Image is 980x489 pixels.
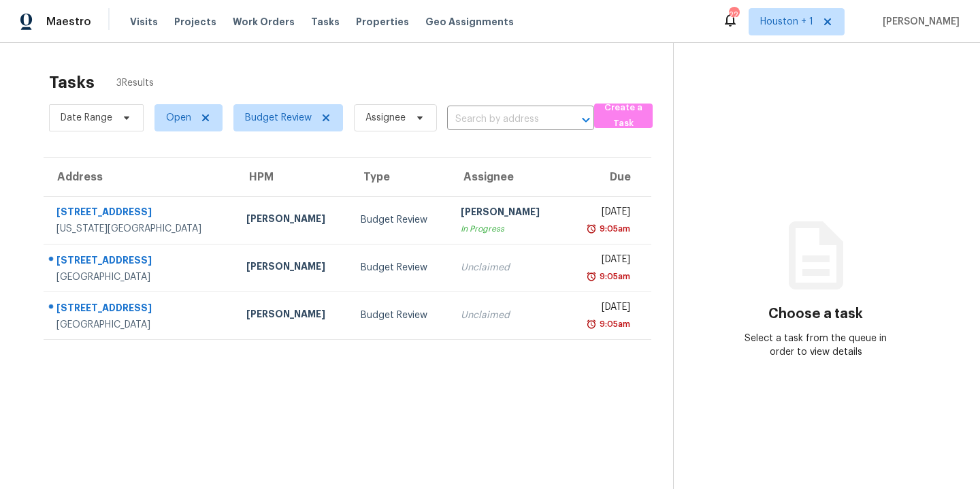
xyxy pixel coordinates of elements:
[56,318,225,332] div: [GEOGRAPHIC_DATA]
[768,307,863,321] h3: Choose a task
[576,205,630,222] div: [DATE]
[576,110,595,129] button: Open
[576,300,630,317] div: [DATE]
[877,15,960,29] span: [PERSON_NAME]
[601,100,646,131] span: Create a Task
[56,253,225,270] div: [STREET_ADDRESS]
[166,111,191,125] span: Open
[233,15,295,29] span: Work Orders
[44,158,235,196] th: Address
[56,205,225,222] div: [STREET_ADDRESS]
[365,111,406,125] span: Assignee
[46,15,91,29] span: Maestro
[447,109,556,130] input: Search by address
[576,253,630,270] div: [DATE]
[361,261,440,274] div: Budget Review
[61,111,112,125] span: Date Range
[245,111,312,125] span: Budget Review
[49,76,95,89] h2: Tasks
[425,15,514,29] span: Geo Assignments
[56,270,225,284] div: [GEOGRAPHIC_DATA]
[586,270,597,283] img: Overdue Alarm Icon
[450,158,564,196] th: Assignee
[130,15,158,29] span: Visits
[350,158,451,196] th: Type
[586,317,597,331] img: Overdue Alarm Icon
[461,205,553,222] div: [PERSON_NAME]
[246,212,339,229] div: [PERSON_NAME]
[461,222,553,236] div: In Progress
[729,8,738,22] div: 22
[745,332,887,359] div: Select a task from the queue in order to view details
[311,17,340,27] span: Tasks
[235,158,350,196] th: HPM
[361,309,440,322] div: Budget Review
[174,15,216,29] span: Projects
[594,104,653,128] button: Create a Task
[597,222,630,236] div: 9:05am
[56,301,225,318] div: [STREET_ADDRESS]
[461,309,553,322] div: Unclaimed
[461,261,553,274] div: Unclaimed
[356,15,409,29] span: Properties
[361,213,440,227] div: Budget Review
[760,15,813,29] span: Houston + 1
[597,270,630,283] div: 9:05am
[246,307,339,324] div: [PERSON_NAME]
[586,222,597,236] img: Overdue Alarm Icon
[246,259,339,277] div: [PERSON_NAME]
[56,222,225,236] div: [US_STATE][GEOGRAPHIC_DATA]
[565,158,651,196] th: Due
[597,317,630,331] div: 9:05am
[116,76,154,90] span: 3 Results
